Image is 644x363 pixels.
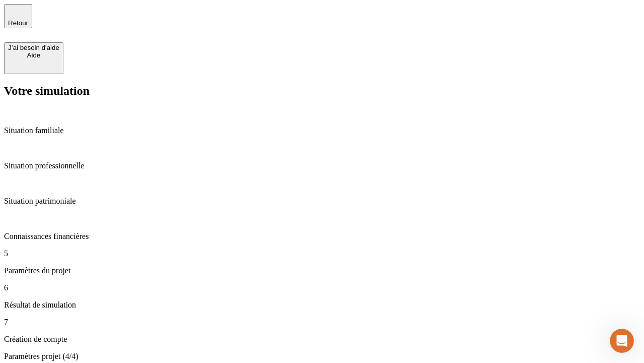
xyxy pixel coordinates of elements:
p: 7 [4,318,640,327]
p: 6 [4,283,640,292]
p: Paramètres projet (4/4) [4,352,640,361]
button: J’ai besoin d'aideAide [4,42,63,74]
p: 5 [4,249,640,258]
span: Retour [8,19,28,27]
button: Retour [4,4,32,28]
p: Situation patrimoniale [4,197,640,206]
div: J’ai besoin d'aide [8,44,59,51]
iframe: Intercom live chat [610,329,634,353]
p: Résultat de simulation [4,300,640,310]
p: Paramètres du projet [4,266,640,275]
p: Connaissances financières [4,232,640,241]
p: Création de compte [4,335,640,344]
p: Situation familiale [4,126,640,135]
p: Situation professionnelle [4,161,640,170]
h2: Votre simulation [4,84,640,98]
div: Aide [8,51,59,59]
